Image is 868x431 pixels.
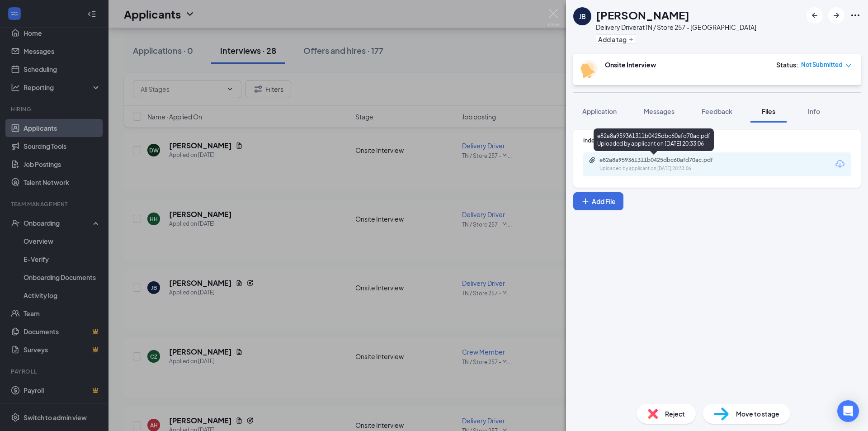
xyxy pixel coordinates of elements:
svg: ArrowLeftNew [809,10,820,21]
h1: [PERSON_NAME] [596,7,689,23]
div: JB [579,12,586,21]
div: Open Intercom Messenger [837,400,859,422]
div: e82a8a959361311b0425dbc60afd70ac.pdf Uploaded by applicant on [DATE] 20:33:06 [594,128,714,151]
svg: Paperclip [589,156,596,164]
div: Indeed Resume [583,137,851,144]
div: Status : [776,60,798,69]
span: Reject [665,409,685,419]
svg: Ellipses [850,10,861,21]
span: Not Submitted [801,60,843,69]
button: PlusAdd a tag [596,34,636,44]
div: Uploaded by applicant on [DATE] 20:33:06 [599,165,735,172]
div: Delivery Driver at TN / Store 257 - [GEOGRAPHIC_DATA] [596,23,756,32]
svg: ArrowRight [831,10,842,21]
button: ArrowLeftNew [807,7,823,24]
button: Add FilePlus [573,192,623,210]
svg: Download [835,159,845,170]
span: Info [808,107,820,115]
div: e82a8a959361311b0425dbc60afd70ac.pdf [599,156,726,164]
svg: Plus [581,197,590,206]
span: Move to stage [736,409,779,419]
a: Paperclipe82a8a959361311b0425dbc60afd70ac.pdfUploaded by applicant on [DATE] 20:33:06 [589,156,735,172]
button: ArrowRight [828,7,844,24]
span: Messages [644,107,675,115]
span: down [845,62,852,69]
span: Application [582,107,617,115]
span: Files [762,107,775,115]
svg: Plus [628,37,634,42]
span: Feedback [702,107,732,115]
b: Onsite Interview [605,61,656,69]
